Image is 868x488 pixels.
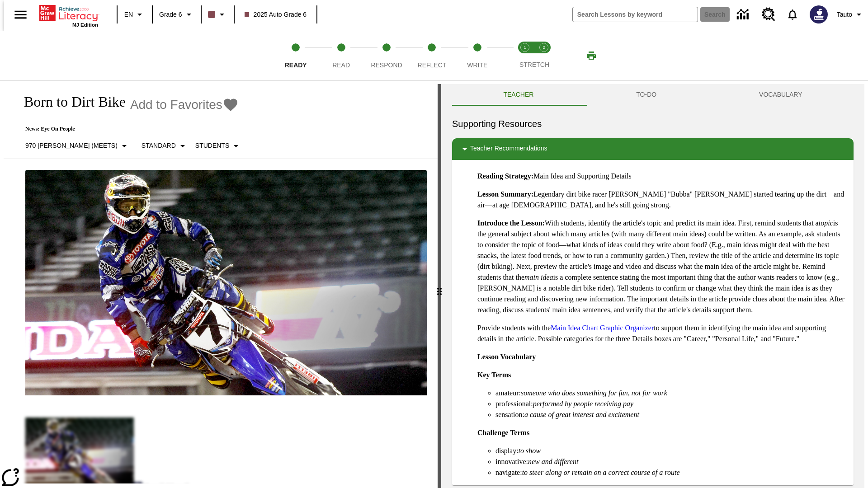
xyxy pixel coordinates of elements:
button: Language: EN, Select a language [120,6,149,23]
button: Select a new avatar [804,3,833,26]
span: STRETCH [519,61,549,68]
strong: Lesson Summary: [477,190,533,198]
em: topic [819,219,833,227]
span: Respond [371,61,402,69]
a: Data Center [731,2,756,27]
div: Teacher Recommendations [452,138,854,160]
span: NJ Edition [72,22,98,28]
button: Scaffolds, Standard [138,138,192,154]
span: Read [332,61,350,69]
p: Provide students with the to support them in identifying the main idea and supporting details in ... [477,323,846,344]
text: 1 [524,45,526,50]
em: a cause of great interest and excitement [524,411,639,418]
span: Reflect [418,61,447,69]
div: activity [441,84,864,488]
button: VOCABULARY [708,84,854,106]
strong: Introduce the Lesson: [477,219,545,227]
p: 970 [PERSON_NAME] (Meets) [25,141,118,150]
div: Home [39,3,98,28]
em: new and different [528,458,578,465]
text: 2 [542,45,545,50]
strong: Challenge Terms [477,429,529,436]
button: Grade: Grade 6, Select a grade [156,6,198,23]
a: Notifications [781,3,804,26]
strong: Lesson Vocabulary [477,353,536,361]
p: Main Idea and Supporting Details [477,171,846,182]
h1: Born to Dirt Bike [14,94,126,110]
p: Students [195,141,229,150]
p: Legendary dirt bike racer [PERSON_NAME] "Bubba" [PERSON_NAME] started tearing up the dirt—and air... [477,189,846,211]
p: Teacher Recommendations [470,144,547,155]
button: Print [577,47,606,64]
button: Profile/Settings [833,6,868,23]
em: to steer along or remain on a correct course of a route [522,469,680,476]
img: Avatar [810,5,828,23]
h6: Supporting Resources [452,117,854,131]
button: Write step 5 of 5 [451,31,504,80]
button: Class color is dark brown. Change class color [204,6,231,23]
button: TO-DO [585,84,708,106]
li: sensation: [495,409,846,420]
li: amateur: [495,388,846,399]
span: Add to Favorites [130,98,222,112]
span: Grade 6 [159,10,182,19]
em: performed by people receiving pay [533,400,633,408]
button: Teacher [452,84,585,106]
button: Respond step 3 of 5 [360,31,413,80]
span: EN [124,10,133,19]
em: main idea [524,273,553,281]
div: Instructional Panel Tabs [452,84,854,106]
span: Write [467,61,487,69]
button: Read step 2 of 5 [315,31,367,80]
em: to show [519,447,541,455]
button: Select Lexile, 970 Lexile (Meets) [22,138,133,154]
button: Stretch Respond step 2 of 2 [531,31,557,80]
div: reading [4,84,438,483]
p: News: Eye On People [14,126,245,132]
span: Tauto [837,10,852,19]
strong: Key Terms [477,371,511,379]
button: Stretch Read step 1 of 2 [512,31,538,80]
input: search field [573,7,698,22]
button: Select Student [192,138,245,154]
li: professional: [495,399,846,409]
p: Standard [142,141,176,150]
div: Press Enter or Spacebar and then press right and left arrow keys to move the slider [438,84,441,488]
span: 2025 Auto Grade 6 [245,10,307,19]
li: navigate: [495,467,846,478]
p: With students, identify the article's topic and predict its main idea. First, remind students tha... [477,218,846,315]
strong: Reading Strategy: [477,172,533,180]
button: Add to Favorites - Born to Dirt Bike [130,97,239,113]
em: someone who does something for fun, not for work [521,389,667,397]
button: Reflect step 4 of 5 [406,31,458,80]
button: Ready step 1 of 5 [269,31,322,80]
a: Main Idea Chart Graphic Organizer [551,324,654,332]
a: Resource Center, Will open in new tab [756,2,781,27]
li: innovative: [495,456,846,467]
img: Motocross racer James Stewart flies through the air on his dirt bike. [25,170,427,396]
span: Ready [285,61,307,69]
li: display: [495,446,846,456]
button: Open side menu [7,1,34,28]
